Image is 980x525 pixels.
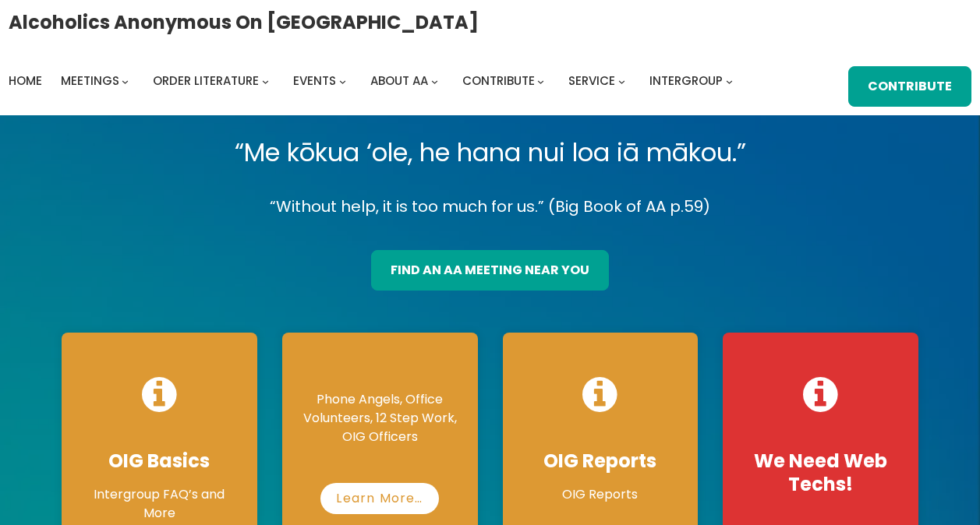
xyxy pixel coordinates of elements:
[568,72,615,89] span: Service
[568,70,615,92] a: Service
[9,72,42,89] span: Home
[371,250,609,291] a: find an aa meeting near you
[738,449,903,496] h4: We Need Web Techs!
[77,449,242,473] h4: OIG Basics
[462,72,535,89] span: Contribute
[518,449,683,473] h4: OIG Reports
[293,70,336,92] a: Events
[518,485,683,504] p: OIG Reports
[848,66,971,107] a: Contribute
[649,70,723,92] a: Intergroup
[649,72,723,89] span: Intergroup
[61,72,119,89] span: Meetings
[537,77,544,84] button: Contribute submenu
[462,70,535,92] a: Contribute
[431,77,438,84] button: About AA submenu
[122,77,129,84] button: Meetings submenu
[320,483,438,514] a: Learn More…
[293,72,336,89] span: Events
[339,77,346,84] button: Events submenu
[726,77,733,84] button: Intergroup submenu
[9,5,479,39] a: Alcoholics Anonymous on [GEOGRAPHIC_DATA]
[77,485,242,523] p: Intergroup FAQ’s and More
[61,70,119,92] a: Meetings
[9,70,738,92] nav: Intergroup
[370,70,428,92] a: About AA
[49,193,931,220] p: “Without help, it is too much for us.” (Big Book of AA p.59)
[9,70,42,92] a: Home
[262,77,269,84] button: Order Literature submenu
[153,72,259,89] span: Order Literature
[618,77,625,84] button: Service submenu
[49,131,931,174] p: “Me kōkua ‘ole, he hana nui loa iā mākou.”
[370,72,428,89] span: About AA
[298,390,462,446] p: Phone Angels, Office Volunteers, 12 Step Work, OIG Officers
